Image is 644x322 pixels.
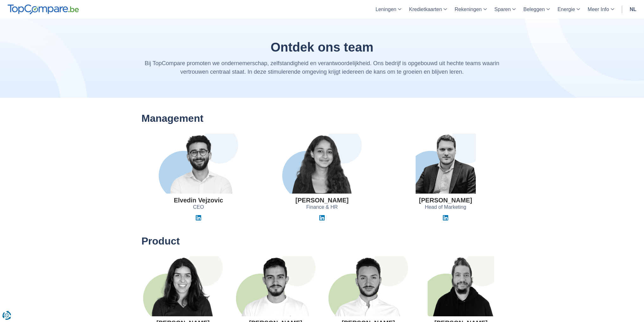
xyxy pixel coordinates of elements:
h3: Elvedin Vejzovic [174,197,223,204]
h3: [PERSON_NAME] [419,197,472,204]
p: Bij TopCompare promoten we ondernemerschap, zelfstandigheid en verantwoordelijkheid. Ons bedrijf ... [142,59,503,76]
img: Linkedin Elvedin Vejzovic [196,215,201,220]
span: Finance & HR [306,204,338,211]
img: TopCompare [8,4,79,15]
img: Beatriz Machado [143,256,223,316]
img: Rui Passinhas [236,256,316,316]
img: Linkedin Jihane El Khyari [319,215,325,220]
span: Head of Marketing [425,204,466,211]
h2: Product [142,236,503,247]
img: Francisco Leite [428,256,494,316]
img: Guillaume Georges [416,133,476,194]
h1: Ontdek ons team [142,40,503,54]
img: Jérémy Ferreira De Sousa [328,256,408,316]
img: Linkedin Guillaume Georges [443,215,448,220]
span: CEO [193,204,204,211]
h3: [PERSON_NAME] [296,197,349,204]
h2: Management [142,113,503,124]
img: Jihane El Khyari [282,133,362,194]
img: Elvedin Vejzovic [158,133,239,194]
